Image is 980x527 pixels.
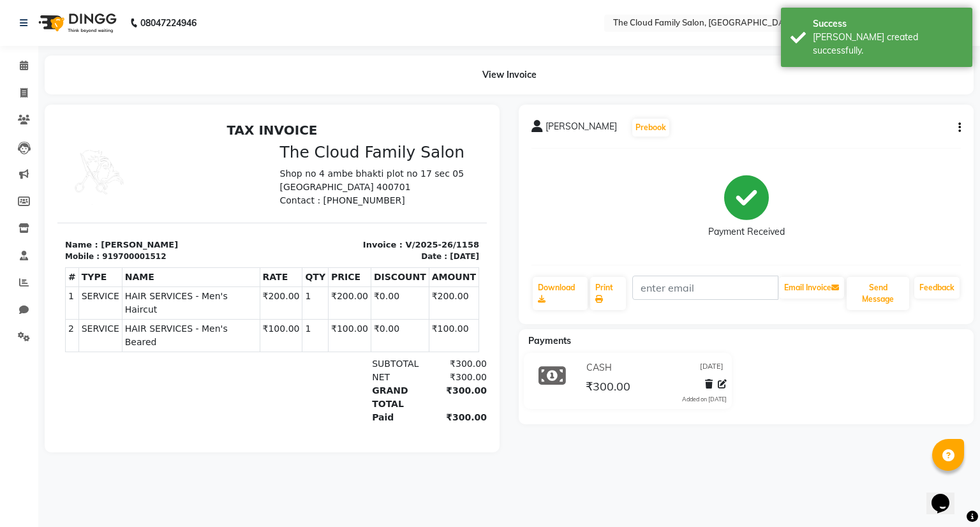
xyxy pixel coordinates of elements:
[368,240,429,253] div: ₹300.00
[245,151,271,170] th: QTY
[533,277,588,310] a: Download
[914,277,960,299] a: Feedback
[271,170,314,202] td: ₹200.00
[33,5,120,41] img: logo
[8,202,22,235] td: 2
[245,202,271,235] td: 1
[586,361,612,375] span: CASH
[8,133,42,145] div: Mobile :
[368,267,429,293] div: ₹300.00
[307,267,368,293] div: GRAND TOTAL
[245,170,271,202] td: 1
[632,119,669,137] button: Prebook
[364,133,390,145] div: Date :
[313,151,371,170] th: DISCOUNT
[307,240,368,253] div: SUBTOTAL
[8,121,207,134] p: Name : [PERSON_NAME]
[223,77,422,90] p: Contact : [PHONE_NUMBER]
[700,361,724,375] span: [DATE]
[371,170,421,202] td: ₹200.00
[586,379,630,397] span: ₹300.00
[307,293,368,307] div: Paid
[45,133,108,145] div: 919700001512
[779,277,844,299] button: Email Invoice
[307,253,368,267] div: NET
[140,5,197,41] b: 08047224946
[371,202,421,235] td: ₹100.00
[223,26,422,45] h3: The Cloud Family Salon
[21,202,64,235] td: SERVICE
[813,31,963,57] div: Bill created successfully.
[392,133,422,145] div: [DATE]
[682,395,727,404] div: Added on [DATE]
[64,151,202,170] th: NAME
[223,121,422,134] p: Invoice : V/2025-26/1158
[847,277,909,310] button: Send Message
[590,277,626,310] a: Print
[21,151,64,170] th: TYPE
[368,293,429,307] div: ₹300.00
[708,225,785,239] div: Payment Received
[271,151,314,170] th: PRICE
[8,5,422,20] h2: TAX INVOICE
[8,170,22,202] td: 1
[8,151,22,170] th: #
[926,476,967,514] iframe: chat widget
[813,17,963,31] div: Success
[21,170,64,202] td: SERVICE
[202,151,245,170] th: RATE
[546,120,617,138] span: [PERSON_NAME]
[68,172,200,199] span: HAIR SERVICES - Men's Haircut
[368,253,429,267] div: ₹300.00
[313,170,371,202] td: ₹0.00
[202,170,245,202] td: ₹200.00
[528,335,571,346] span: Payments
[271,202,314,235] td: ₹100.00
[313,202,371,235] td: ₹0.00
[223,50,422,77] p: Shop no 4 ambe bhakti plot no 17 sec 05 [GEOGRAPHIC_DATA] 400701
[202,202,245,235] td: ₹100.00
[371,151,421,170] th: AMOUNT
[632,276,778,300] input: enter email
[45,56,974,94] div: View Invoice
[68,205,200,232] span: HAIR SERVICES - Men's Beared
